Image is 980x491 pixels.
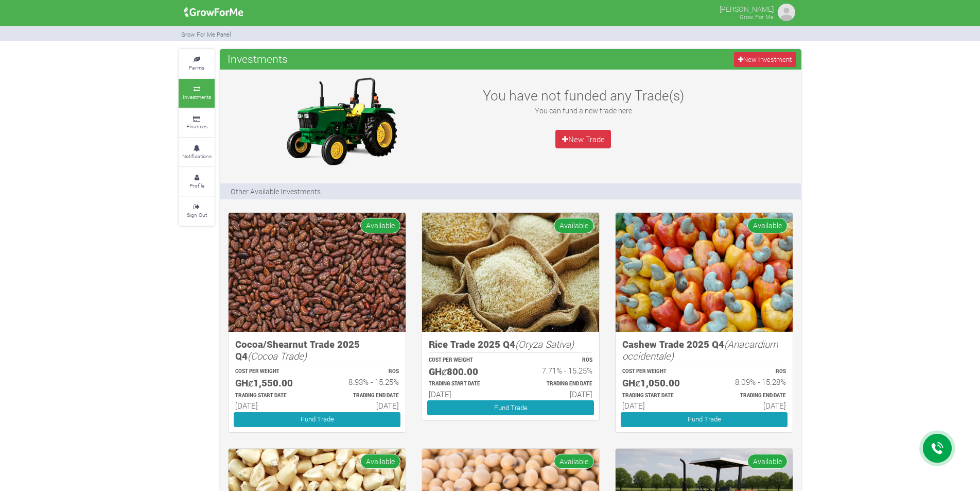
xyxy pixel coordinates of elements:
[189,64,204,71] small: Farms
[616,213,793,332] img: growforme image
[622,392,695,400] p: Estimated Trading Start Date
[179,109,215,137] a: Finances
[429,366,501,378] h5: GHȼ800.00
[235,368,308,376] p: COST PER WEIGHT
[360,218,400,233] span: Available
[326,377,399,386] h6: 8.93% - 15.25%
[179,49,215,78] a: Farms
[326,392,399,400] p: Estimated Trading End Date
[326,368,399,376] p: ROS
[471,87,695,104] h3: You have not funded any Trade(s)
[622,377,695,389] h5: GHȼ1,050.00
[555,130,611,148] a: New Trade
[429,380,501,388] p: Estimated Trading Start Date
[181,2,247,23] img: growforme image
[179,79,215,107] a: Investments
[776,2,797,23] img: growforme image
[720,2,774,14] p: [PERSON_NAME]
[182,153,212,160] small: Notifications
[181,30,231,38] small: Grow For Me Panel
[740,13,774,21] small: Grow For Me
[179,138,215,166] a: Notifications
[520,357,592,364] p: ROS
[429,357,501,364] p: COST PER WEIGHT
[427,400,594,415] a: Fund Trade
[231,186,321,197] p: Other Available Investments
[520,390,592,399] h6: [DATE]
[747,454,787,469] span: Available
[520,380,592,388] p: Estimated Trading End Date
[234,412,400,427] a: Fund Trade
[713,368,786,376] p: ROS
[189,182,204,189] small: Profile
[713,377,786,386] h6: 8.09% - 15.28%
[235,377,308,389] h5: GHȼ1,550.00
[622,337,778,362] i: (Anacardium occidentale)
[734,52,796,67] a: New Investment
[183,93,211,100] small: Investments
[520,366,592,375] h6: 7.71% - 15.25%
[235,401,308,410] h6: [DATE]
[229,213,406,332] img: growforme image
[277,75,406,167] img: growforme image
[747,218,787,233] span: Available
[554,454,594,469] span: Available
[554,218,594,233] span: Available
[186,123,207,130] small: Finances
[360,454,400,469] span: Available
[622,368,695,376] p: COST PER WEIGHT
[713,401,786,410] h6: [DATE]
[179,167,215,196] a: Profile
[622,338,786,362] h5: Cashew Trade 2025 Q4
[471,105,695,116] p: You can fund a new trade here
[225,48,290,69] span: Investments
[621,412,787,427] a: Fund Trade
[326,401,399,410] h6: [DATE]
[235,392,308,400] p: Estimated Trading Start Date
[248,349,307,362] i: (Cocoa Trade)
[429,338,592,350] h5: Rice Trade 2025 Q4
[515,337,574,350] i: (Oryza Sativa)
[622,401,695,410] h6: [DATE]
[713,392,786,400] p: Estimated Trading End Date
[422,213,599,332] img: growforme image
[429,390,501,399] h6: [DATE]
[187,211,207,218] small: Sign Out
[179,197,215,225] a: Sign Out
[235,338,399,362] h5: Cocoa/Shearnut Trade 2025 Q4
